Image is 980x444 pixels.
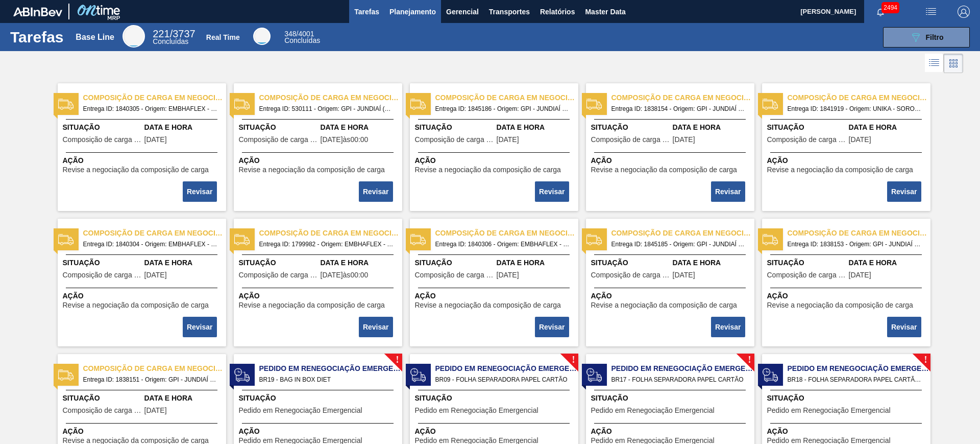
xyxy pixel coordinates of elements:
[10,31,64,43] h1: Tarefas
[63,407,142,414] span: Composição de carga em negociação
[76,33,114,42] div: Base Line
[153,28,195,39] span: / 3737
[184,316,218,338] div: Completar tarefa: 30190381
[58,97,73,112] img: status
[673,122,752,133] span: Data e Hora
[259,363,402,374] span: Pedido em Renegociação Emergencial
[591,426,752,437] span: Ação
[535,317,569,337] button: Revisar
[239,301,385,309] span: Revise a negociação da composição de carga
[63,155,224,166] span: Ação
[767,155,928,166] span: Ação
[184,180,218,203] div: Completar tarefa: 30190250
[259,374,394,385] span: BR19 - BAG IN BOX DIET
[767,426,928,437] span: Ação
[410,232,426,247] img: status
[83,103,218,114] span: Entrega ID: 1840305 - Origem: EMBHAFLEX - GUARULHOS (SP) - Destino: BR28
[354,6,379,18] span: Tarefas
[788,239,922,250] span: Entrega ID: 1838153 - Origem: GPI - JUNDIAÍ (SP) - Destino: BR16
[144,271,167,279] span: 14/10/2025,
[153,37,188,45] span: Concluídas
[239,136,318,144] span: Composição de carga em negociação
[767,393,928,404] span: Situação
[284,31,320,44] div: Real Time
[767,258,846,268] span: Situação
[446,6,479,18] span: Gerencial
[435,103,570,114] span: Entrega ID: 1845186 - Origem: GPI - JUNDIAÍ (SP) - Destino: BR26
[360,316,394,338] div: Completar tarefa: 30190382
[410,367,426,383] img: status
[234,232,250,247] img: status
[767,407,891,414] span: Pedido em Renegociação Emergencial
[888,180,922,203] div: Completar tarefa: 30190302
[415,301,561,309] span: Revise a negociação da composição de carga
[944,54,963,73] div: Visão em Cards
[924,356,927,364] span: !
[586,97,602,112] img: status
[888,316,922,338] div: Completar tarefa: 30190411
[748,356,751,364] span: !
[591,407,715,414] span: Pedido em Renegociação Emergencial
[591,301,737,309] span: Revise a negociação da composição de carga
[611,228,754,239] span: Composição de carga em negociação
[883,27,970,48] button: Filtro
[63,291,224,301] span: Ação
[239,407,362,414] span: Pedido em Renegociação Emergencial
[958,6,970,18] img: Logout
[259,103,394,114] span: Entrega ID: 530111 - Origem: GPI - JUNDIAÍ (SP) - Destino: BR23
[259,228,402,239] span: Composição de carga em negociação
[321,271,369,279] span: 07/08/2025,[object Object]
[591,271,670,279] span: Composição de carga em negociação
[415,136,494,144] span: Composição de carga em negociação
[321,258,400,268] span: Data e Hora
[153,28,169,39] span: 221
[611,363,754,374] span: Pedido em Renegociação Emergencial
[415,407,538,414] span: Pedido em Renegociação Emergencial
[591,258,670,268] span: Situação
[591,122,670,133] span: Situação
[711,317,745,337] button: Revisar
[497,271,519,279] span: 14/10/2025,
[763,97,778,112] img: status
[712,180,746,203] div: Completar tarefa: 30190263
[540,6,575,18] span: Relatórios
[849,122,928,133] span: Data e Hora
[183,317,217,337] button: Revisar
[63,301,209,309] span: Revise a negociação da composição de carga
[63,258,142,268] span: Situação
[122,25,145,48] div: Base Line
[788,103,922,114] span: Entrega ID: 1841919 - Origem: UNIKA - SOROCABA (SP) - Destino: BR04
[284,30,314,38] span: / 4001
[359,181,393,202] button: Revisar
[284,36,320,44] span: Concluídas
[415,426,576,437] span: Ação
[144,136,167,144] span: 14/10/2025,
[389,6,436,18] span: Planejamento
[767,291,928,301] span: Ação
[712,316,746,338] div: Completar tarefa: 30190410
[572,356,575,364] span: !
[239,393,400,404] span: Situação
[58,232,73,247] img: status
[359,317,393,337] button: Revisar
[234,97,250,112] img: status
[788,228,930,239] span: Composição de carga em negociação
[63,166,209,174] span: Revise a negociação da composição de carga
[887,181,921,202] button: Revisar
[586,367,602,383] img: status
[183,181,217,202] button: Revisar
[259,239,394,250] span: Entrega ID: 1799982 - Origem: EMBHAFLEX - GUARULHOS (SP) - Destino: BR28
[673,136,695,144] span: 21/10/2025,
[206,33,240,41] div: Real Time
[239,155,400,166] span: Ação
[489,6,530,18] span: Transportes
[153,30,195,45] div: Base Line
[864,5,897,19] button: Notificações
[239,426,400,437] span: Ação
[410,97,426,112] img: status
[63,426,224,437] span: Ação
[591,155,752,166] span: Ação
[788,92,930,103] span: Composição de carga em negociação
[611,103,746,114] span: Entrega ID: 1838154 - Origem: GPI - JUNDIAÍ (SP) - Destino: BR16
[591,393,752,404] span: Situação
